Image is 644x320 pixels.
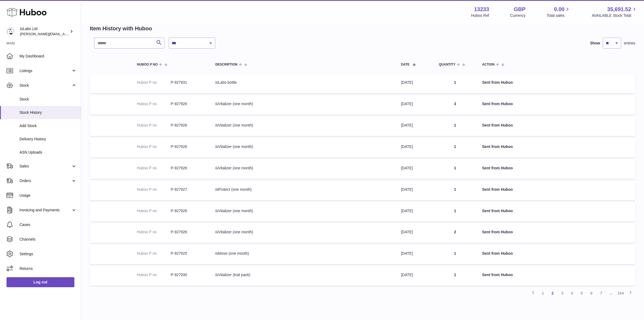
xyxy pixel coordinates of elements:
[19,68,71,73] span: Listings
[590,41,600,46] label: Show
[396,267,434,286] td: [DATE]
[434,267,477,286] td: 1
[434,160,477,179] td: 1
[538,288,548,298] a: 1
[624,41,635,46] span: entries
[19,178,71,183] span: Orders
[137,251,171,256] dt: Huboo P no
[557,288,567,298] a: 3
[482,123,513,127] strong: Sent from Huboo
[19,266,77,271] span: Returns
[215,63,237,66] span: Description
[19,110,77,115] span: Stock History
[20,26,69,37] div: iüLabs Ltd
[396,182,434,200] td: [DATE]
[210,245,396,264] td: iüMove (one month)
[434,139,477,157] td: 1
[137,80,171,85] dt: Huboo P no
[482,80,513,85] strong: Sent from Huboo
[606,288,616,298] span: ...
[19,251,77,257] span: Settings
[396,160,434,179] td: [DATE]
[482,63,495,66] span: Action
[19,123,77,128] span: Add Stock
[434,245,477,264] td: 1
[401,63,410,66] span: Date
[482,209,513,213] strong: Sent from Huboo
[19,150,77,155] span: ASN Uploads
[396,224,434,243] td: [DATE]
[396,96,434,115] td: [DATE]
[19,222,77,227] span: Cases
[171,251,204,256] dd: P-927925
[210,182,396,200] td: iüProtect (one month)
[396,139,434,157] td: [DATE]
[210,203,396,222] td: iüVitalizer (one month)
[171,166,204,171] dd: P-927926
[548,288,557,298] a: 2
[90,25,152,32] h2: Item History with Huboo
[19,237,77,242] span: Channels
[137,166,171,171] dt: Huboo P no
[137,272,171,277] dt: Huboo P no
[137,208,171,214] dt: Huboo P no
[396,75,434,93] td: [DATE]
[137,187,171,192] dt: Huboo P no
[474,6,489,13] strong: 13233
[434,224,477,243] td: 2
[592,13,638,18] span: AVAILABLE Stock Total
[210,117,396,136] td: iüVitalizer (one month)
[171,101,204,106] dd: P-927926
[592,6,638,18] a: 35,691.52 AVAILABLE Stock Total
[596,288,606,298] a: 7
[396,117,434,136] td: [DATE]
[19,137,77,142] span: Delivery History
[210,224,396,243] td: iüVitalizer (one month)
[19,208,71,213] span: Invoicing and Payments
[19,193,77,198] span: Usage
[396,245,434,264] td: [DATE]
[210,267,396,286] td: iüVitalizer (trial pack)
[482,230,513,234] strong: Sent from Huboo
[554,6,565,13] span: 0.00
[434,75,477,93] td: 1
[547,13,571,18] span: Total sales
[171,80,204,85] dd: P-927931
[171,123,204,128] dd: P-927926
[471,13,489,18] div: Huboo Ref
[434,203,477,222] td: 1
[587,288,596,298] a: 6
[396,203,434,222] td: [DATE]
[547,6,571,18] a: 0.00 Total sales
[19,97,77,102] span: Stock
[137,123,171,128] dt: Huboo P no
[171,187,204,192] dd: P-927927
[434,182,477,200] td: 1
[171,208,204,214] dd: P-927926
[19,164,71,169] span: Sales
[434,96,477,115] td: 3
[137,144,171,149] dt: Huboo P no
[171,272,204,277] dd: P-927930
[567,288,577,298] a: 4
[434,117,477,136] td: 1
[210,96,396,115] td: iüVitalizer (one month)
[20,32,108,36] span: [PERSON_NAME][EMAIL_ADDRESS][DOMAIN_NAME]
[439,63,455,66] span: Quantity
[137,230,171,235] dt: Huboo P no
[210,160,396,179] td: iüVitalizer (one month)
[19,54,77,59] span: My Dashboard
[210,75,396,93] td: iüLabs bottle
[171,144,204,149] dd: P-927926
[6,27,15,35] img: annunziata@iulabs.co
[510,13,526,18] div: Currency
[137,101,171,106] dt: Huboo P no
[607,6,631,13] span: 35,691.52
[137,63,158,66] span: Huboo P no
[6,277,74,287] a: Log out
[616,288,626,298] a: 104
[514,6,526,13] strong: GBP
[19,83,71,88] span: Stock
[482,187,513,192] strong: Sent from Huboo
[210,139,396,157] td: iüVitalizer (one month)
